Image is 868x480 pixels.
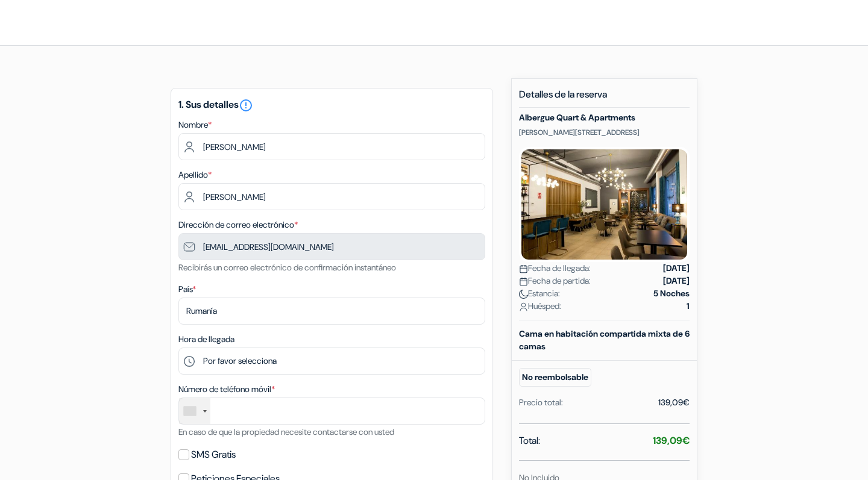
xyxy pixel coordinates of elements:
strong: 5 Noches [653,287,690,300]
span: Fecha de partida: [519,275,591,287]
label: SMS Gratis [191,446,236,463]
a: error_outline [239,98,253,111]
img: AlberguesJuveniles.es [14,12,165,33]
img: moon.svg [519,290,528,299]
img: calendar.svg [519,264,528,273]
input: Introduzca el apellido [178,183,485,210]
small: Recibirás un correo electrónico de confirmación instantáneo [178,262,396,273]
label: Número de teléfono móvil [178,383,275,396]
h5: 1. Sus detalles [178,98,485,113]
span: Fecha de llegada: [519,262,591,275]
p: [PERSON_NAME][STREET_ADDRESS] [519,128,690,137]
img: user_icon.svg [519,302,528,311]
span: Total: [519,434,540,448]
label: Apellido [178,169,212,181]
small: No reembolsable [519,368,591,387]
h5: Detalles de la reserva [519,89,690,108]
h5: Albergue Quart & Apartments [519,113,690,123]
b: Cama en habitación compartida mixta de 6 camas [519,328,690,352]
label: Nombre [178,119,212,131]
strong: 1 [687,300,690,313]
input: Introduzca la dirección de correo electrónico [178,233,485,260]
span: Huésped: [519,300,561,313]
img: calendar.svg [519,277,528,286]
div: Precio total: [519,396,563,409]
strong: 139,09€ [653,434,690,447]
label: Dirección de correo electrónico [178,219,298,231]
i: error_outline [239,98,253,113]
span: Estancia: [519,287,560,300]
div: 139,09€ [658,396,690,409]
label: Hora de llegada [178,333,234,346]
small: En caso de que la propiedad necesite contactarse con usted [178,426,394,437]
strong: [DATE] [663,262,690,275]
input: Ingrese el nombre [178,133,485,160]
label: País [178,283,196,296]
strong: [DATE] [663,275,690,287]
